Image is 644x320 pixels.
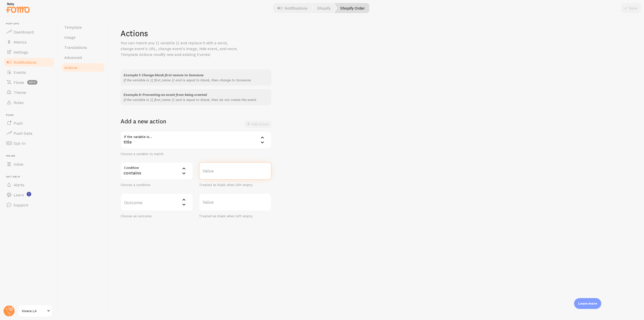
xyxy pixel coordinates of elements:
[3,138,55,148] a: Opt-In
[6,175,55,179] span: Get Help
[124,97,268,102] p: if the variable is {{ first_name }} and is equal to blank, then do not create the event.
[14,40,27,45] span: Metrics
[14,70,26,75] span: Events
[14,202,28,207] span: Support
[64,35,75,40] span: Image
[3,27,55,37] a: Dashboard
[3,128,55,138] a: Push Data
[199,183,271,187] div: Treated as blank when left empty
[14,192,24,197] span: Learn
[3,97,55,108] a: Rules
[120,183,193,187] div: Choose a condition
[6,22,55,25] span: Pop-ups
[124,78,268,83] p: if the variable is {{ first_name }} and is equal to blank, then change to Someone
[14,80,24,85] span: Flows
[199,162,271,180] label: Value
[120,214,193,219] div: Choose an outcome
[578,301,597,306] p: Learn more
[3,47,55,57] a: Settings
[61,52,105,62] a: Advanced
[14,121,23,126] span: Push
[120,152,271,156] div: Choose a variable to match
[14,90,26,95] span: Theme
[3,190,55,200] a: Learn
[3,118,55,128] a: Push
[3,37,55,47] a: Metrics
[120,28,632,39] h1: Actions
[14,29,34,34] span: Dashboard
[14,60,36,65] span: Notifications
[14,50,28,55] span: Settings
[124,92,207,97] span: Example 2: Preventing an event from being created
[6,154,55,158] span: Inline
[14,162,23,167] span: Inline
[120,131,271,149] div: title
[199,214,271,219] div: Treated as blank when left empty
[14,182,24,187] span: Alerts
[14,100,24,105] span: Rules
[120,117,166,125] h2: Add a new action
[3,159,55,169] a: Inline
[3,57,55,67] a: Notifications
[64,25,82,30] span: Template
[61,62,105,73] a: Actions
[14,131,32,136] span: Push Data
[124,73,204,77] span: Example 1: Change blank first names to Someone
[3,87,55,97] a: Theme
[120,162,193,180] div: contains
[64,55,82,60] span: Advanced
[3,180,55,190] a: Alerts
[18,305,52,317] a: Vivere LA
[22,308,46,314] span: Vivere LA
[6,114,55,117] span: Push
[61,42,105,52] a: Translations
[199,193,271,211] label: Value
[574,298,601,309] div: Learn more
[3,200,55,210] a: Support
[27,192,31,196] svg: <p>Watch New Feature Tutorials!</p>
[3,67,55,77] a: Events
[64,45,87,50] span: Translations
[5,1,30,14] img: fomo-relay-logo-orange.svg
[64,65,77,70] span: Actions
[120,193,193,211] label: Outcome
[27,80,37,85] span: beta
[3,77,55,87] a: Flows beta
[61,22,105,32] a: Template
[120,40,241,57] p: You can match any {{ variable }} and replace it with a word, change event's URL, change event's i...
[14,141,25,146] span: Opt-In
[61,32,105,42] a: Image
